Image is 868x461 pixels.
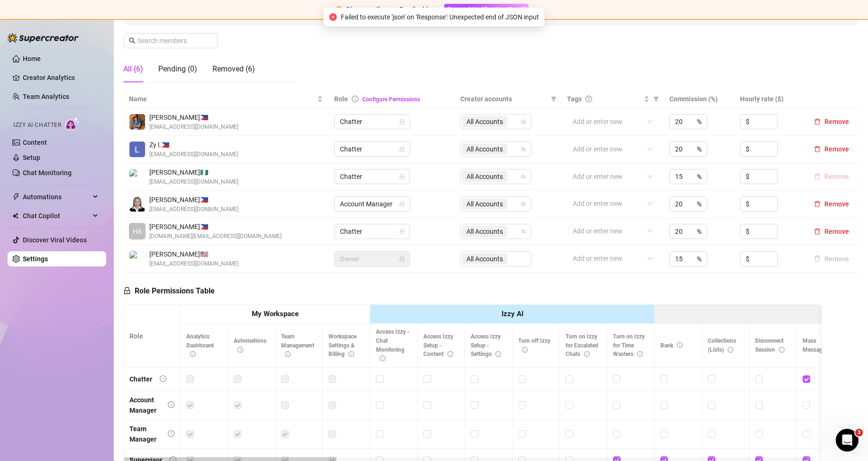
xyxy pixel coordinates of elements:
[521,174,526,179] span: team
[521,119,526,124] span: team
[653,96,659,102] span: filter
[129,94,315,104] span: Name
[137,35,205,46] input: Search members
[149,232,282,241] span: [DOMAIN_NAME][EMAIL_ADDRESS][DOMAIN_NAME]
[23,93,69,100] a: Team Analytics
[168,401,174,408] span: info-circle
[728,347,733,353] span: info-circle
[462,116,507,127] span: All Accounts
[186,333,214,358] span: Analytics Dashboard
[399,174,405,179] span: lock
[8,33,79,43] img: logo-BBDzfeDw.svg
[149,195,238,205] span: [PERSON_NAME] 🇵🇭
[495,351,501,357] span: info-circle
[399,256,405,262] span: lock
[23,169,72,177] a: Chat Monitoring
[521,146,526,152] span: team
[23,255,48,263] a: Settings
[129,196,145,212] img: frances moya
[734,90,804,108] th: Hourly rate ($)
[466,199,503,209] span: All Accounts
[212,63,255,75] div: Removed (6)
[810,143,853,155] button: Remove
[23,236,87,244] a: Discover Viral Videos
[149,140,238,150] span: Zy l. 🇵🇭
[234,337,266,353] span: Automations
[23,70,99,85] a: Creator Analytics
[779,347,785,353] span: info-circle
[340,224,404,239] span: Chatter
[340,169,404,184] span: Chatter
[810,171,853,182] button: Remove
[824,173,849,180] span: Remove
[336,6,342,13] span: exclamation-circle
[158,63,197,75] div: Pending (0)
[660,342,683,349] span: Bank
[448,351,453,357] span: info-circle
[340,115,404,129] span: Chatter
[814,228,821,235] span: delete
[399,119,405,124] span: lock
[584,351,590,357] span: info-circle
[810,198,853,210] button: Remove
[824,228,849,235] span: Remove
[129,395,160,416] div: Account Manager
[585,96,592,102] span: question-circle
[23,208,90,223] span: Chat Copilot
[133,226,142,237] span: HA
[123,90,329,108] th: Name
[362,96,420,103] a: Configure Permissions
[399,146,405,152] span: lock
[613,333,645,358] span: Turn on Izzy for Time Wasters
[637,351,643,357] span: info-circle
[334,95,348,103] span: Role
[521,229,526,234] span: team
[376,328,410,362] span: Access Izzy - Chat Monitoring
[803,337,835,353] span: Mass Message
[12,213,18,219] img: Chat Copilot
[551,96,557,102] span: filter
[471,333,501,358] span: Access Izzy Setup - Settings
[123,63,143,75] div: All (6)
[149,112,238,123] span: [PERSON_NAME] 🇵🇭
[810,116,853,127] button: Remove
[13,121,61,130] span: Izzy AI Chatter
[814,173,821,180] span: delete
[566,333,598,358] span: Turn on Izzy for Escalated Chats
[23,154,40,161] a: Setup
[160,375,166,382] span: info-circle
[824,200,849,208] span: Remove
[444,4,529,15] button: Resend Verification Email
[399,229,405,234] span: lock
[341,12,539,22] span: Failed to execute 'json' on 'Response': Unexpected end of JSON input
[855,429,863,436] span: 3
[23,55,41,62] a: Home
[567,94,582,104] span: Tags
[129,169,145,185] img: Richard Johnny
[664,90,734,108] th: Commission (%)
[462,198,507,210] span: All Accounts
[149,150,238,159] span: [EMAIL_ADDRESS][DOMAIN_NAME]
[824,118,849,125] span: Remove
[466,144,503,154] span: All Accounts
[168,430,174,437] span: info-circle
[23,189,90,204] span: Automations
[149,123,238,132] span: [EMAIL_ADDRESS][DOMAIN_NAME]
[129,114,145,130] img: Chester Tagayuna
[329,333,356,358] span: Workspace Settings & Billing
[814,118,821,125] span: delete
[677,342,683,348] span: info-circle
[814,201,821,207] span: delete
[423,333,453,358] span: Access Izzy Setup - Content
[281,333,314,358] span: Team Management
[522,347,528,353] span: info-circle
[521,201,526,207] span: team
[23,139,47,146] a: Content
[129,37,136,44] span: search
[123,285,215,297] h5: Role Permissions Table
[352,96,358,102] span: info-circle
[462,143,507,155] span: All Accounts
[466,226,503,237] span: All Accounts
[149,167,238,177] span: [PERSON_NAME] 🇳🇬
[149,205,238,214] span: [EMAIL_ADDRESS][DOMAIN_NAME]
